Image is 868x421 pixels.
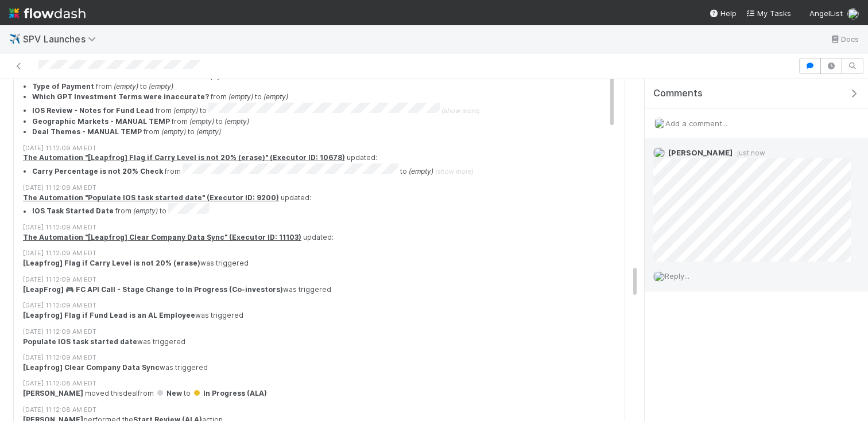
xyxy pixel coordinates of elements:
[32,82,94,91] strong: Type of Payment
[192,389,267,397] span: In Progress (ALA)
[32,106,154,115] strong: IOS Review - Notes for Fund Lead
[23,233,301,241] a: The Automation "[Leapfrog] Clear Company Data Sync" (Executor ID: 11103)
[32,207,114,216] strong: IOS Task Started Date
[23,275,615,284] div: [DATE] 11:12:09 AM EDT
[224,117,249,126] em: (empty)
[263,92,288,101] em: (empty)
[23,327,615,337] div: [DATE] 11:12:09 AM EDT
[23,193,615,217] div: updated:
[746,7,791,19] a: My Tasks
[23,301,615,310] div: [DATE] 11:12:09 AM EDT
[173,106,198,115] em: (empty)
[23,337,137,346] strong: Populate IOS task started date
[32,103,615,116] summary: IOS Review - Notes for Fund Lead from (empty) to (show more)
[809,9,843,18] span: AngelList
[32,116,615,127] li: from to
[156,389,182,397] span: New
[23,33,102,45] span: SPV Launches
[654,118,665,129] img: avatar_6cb813a7-f212-4ca3-9382-463c76e0b247.png
[196,127,221,136] em: (empty)
[32,127,142,136] strong: Deal Themes - MANUAL TEMP
[23,311,195,319] strong: [Leapfrog] Flag if Fund Lead is an AL Employee
[409,167,433,176] em: (empty)
[23,405,615,415] div: [DATE] 11:12:08 AM EDT
[114,82,138,91] em: (empty)
[23,363,160,372] strong: [Leapfrog] Clear Company Data Sync
[830,32,859,46] a: Docs
[23,153,615,177] div: updated:
[653,88,703,99] span: Comments
[847,8,859,20] img: avatar_6cb813a7-f212-4ca3-9382-463c76e0b247.png
[32,81,615,92] li: from to
[32,117,170,126] strong: Geographic Markets - MANUAL TEMP
[23,389,83,397] strong: [PERSON_NAME]
[23,310,615,321] div: was triggered
[23,193,279,202] a: The Automation "Populate IOS task started date" (Executor ID: 9200)
[23,362,615,373] div: was triggered
[23,284,615,295] div: was triggered
[32,92,209,101] strong: Which GPT Investment Terms were inaccurate?
[23,223,615,232] div: [DATE] 11:12:09 AM EDT
[441,107,480,115] span: (show more)
[709,7,737,19] div: Help
[32,167,163,176] strong: Carry Percentage is not 20% Check
[23,153,345,162] a: The Automation "[Leapfrog] Flag if Carry Level is not 20% (erase)" (Executor ID: 10678)
[23,183,615,193] div: [DATE] 11:12:09 AM EDT
[32,203,615,217] li: from to
[653,271,665,282] img: avatar_6cb813a7-f212-4ca3-9382-463c76e0b247.png
[665,271,689,280] span: Reply...
[23,248,615,258] div: [DATE] 11:12:09 AM EDT
[32,92,615,102] li: from to
[32,163,615,177] summary: Carry Percentage is not 20% Check from to (empty) (show more)
[133,207,158,216] em: (empty)
[228,92,253,101] em: (empty)
[23,259,200,267] strong: [Leapfrog] Flag if Carry Level is not 20% (erase)
[23,388,615,399] div: moved this deal from to
[9,3,86,23] img: logo-inverted-e16ddd16eac7371096b0.svg
[746,9,791,18] span: My Tasks
[668,148,733,157] span: [PERSON_NAME]
[32,127,615,137] li: from to
[653,147,665,158] img: avatar_6cb813a7-f212-4ca3-9382-463c76e0b247.png
[23,232,615,243] div: updated:
[23,379,615,388] div: [DATE] 11:12:08 AM EDT
[23,143,615,153] div: [DATE] 11:12:09 AM EDT
[149,82,173,91] em: (empty)
[23,337,615,347] div: was triggered
[23,285,283,294] strong: [LeapFrog] 🎮 FC API Call - Stage Change to In Progress (Co-investors)
[23,353,615,362] div: [DATE] 11:12:09 AM EDT
[435,167,474,176] span: (show more)
[9,34,21,44] span: ✈️
[733,149,765,157] span: just now
[665,119,727,128] span: Add a comment...
[189,117,214,126] em: (empty)
[23,258,615,268] div: was triggered
[161,127,186,136] em: (empty)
